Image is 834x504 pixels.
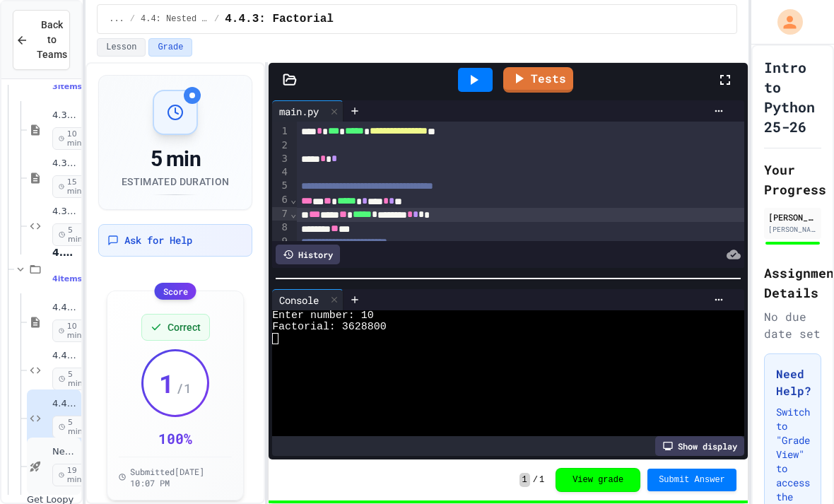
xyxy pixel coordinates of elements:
div: Console [272,289,343,310]
div: [PERSON_NAME] [768,211,817,223]
div: 8 [272,221,290,235]
h3: Need Help? [776,365,809,399]
div: Score [155,283,196,300]
div: 2 [272,139,290,152]
span: 4.4: Nested Loops [141,13,208,25]
button: Grade [148,38,192,57]
span: Fold line [290,194,297,205]
h2: Your Progress [764,160,821,199]
button: Submit Answer [647,469,736,491]
span: 4.3.1: Math with Loops [52,110,78,122]
span: / [214,13,219,25]
span: 19 min [52,464,91,486]
div: 7 [272,207,290,221]
span: 5 min [52,368,91,390]
div: 5 [272,179,290,193]
span: 3 items [52,82,82,91]
span: 5 min [52,223,91,246]
span: Ask for Help [124,233,192,247]
h2: Assignment Details [764,263,821,303]
div: main.py [272,104,326,119]
span: 4.4.2: Times Table [52,350,78,362]
button: Lesson [97,38,146,57]
span: Submitted [DATE] 10:07 PM [130,466,232,488]
div: 5 min [122,146,229,172]
span: / [533,474,538,486]
span: / [130,13,135,25]
div: Console [272,293,326,307]
div: 6 [272,193,290,207]
span: 15 min [52,175,91,198]
span: Enter number: 10 [272,310,374,322]
button: View grade [556,468,640,492]
span: 4.4.3: Factorial [225,11,334,28]
span: 4.4: Nested Loops [52,246,78,259]
span: 5 min [52,416,91,438]
span: 1 [539,474,544,486]
span: / 1 [176,378,192,398]
div: No due date set [764,308,821,342]
span: 4.4.3: Factorial [52,398,78,410]
h1: Intro to Python 25-26 [764,57,821,136]
div: 4 [272,165,290,179]
div: 100 % [158,428,192,448]
span: 4.3.2: Review - Math with Loops [52,158,78,170]
a: Tests [503,67,573,93]
div: My Account [763,6,806,38]
span: Back to Teams [37,18,67,62]
span: 4 items [52,274,82,283]
div: History [276,245,340,264]
div: 3 [272,152,290,166]
span: Nested Loops - Quiz [52,446,78,458]
span: 1 [159,369,175,397]
div: 9 [272,235,290,249]
div: main.py [272,100,343,122]
div: Estimated Duration [122,175,229,189]
span: Submit Answer [659,474,725,486]
span: 4.4.1: Nested Loops [52,302,78,314]
span: 10 min [52,320,91,342]
span: 1 [519,473,530,487]
span: Factorial: 3628800 [272,322,386,333]
span: 10 min [52,127,91,150]
span: Fold line [290,208,297,219]
button: Back to Teams [13,10,70,70]
span: ... [109,13,124,25]
span: 4.3.3: Squares of Numbers [52,206,78,218]
div: [PERSON_NAME][EMAIL_ADDRESS][DOMAIN_NAME] [768,224,817,235]
div: 1 [272,124,290,139]
div: Show display [655,436,744,456]
span: Correct [168,320,201,334]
